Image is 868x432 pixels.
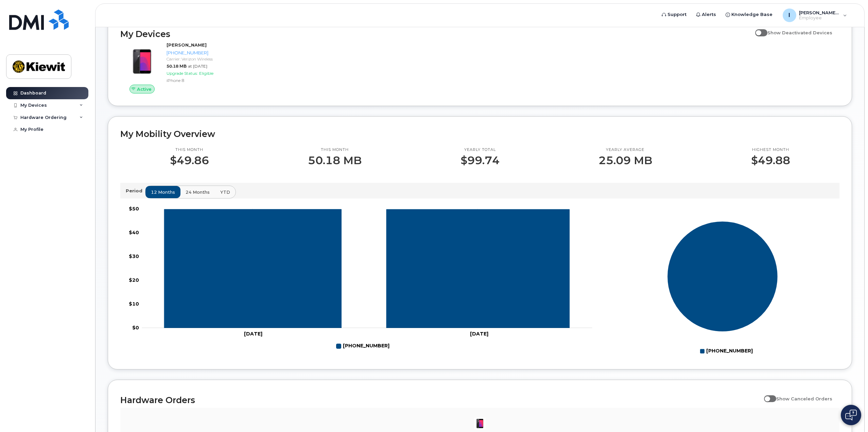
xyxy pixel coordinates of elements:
input: Show Deactivated Devices [755,26,761,32]
span: Support [667,11,687,18]
strong: [PERSON_NAME] [167,42,207,48]
img: image20231002-3703462-bzhi73.jpeg [126,45,158,78]
p: Highest month [751,147,790,153]
g: 913-957-0337 [336,341,389,352]
span: at [DATE] [188,64,207,69]
tspan: $40 [129,229,139,236]
span: 24 months [186,189,210,195]
a: Support [657,8,691,21]
p: 50.18 MB [308,154,362,167]
h2: My Mobility Overview [120,129,839,139]
span: I [788,11,790,19]
tspan: [DATE] [470,331,489,337]
g: Legend [700,346,753,357]
g: Series [667,221,778,332]
img: Open chat [845,410,857,420]
h2: Hardware Orders [120,395,761,405]
a: Alerts [691,8,721,21]
p: This month [170,147,209,153]
span: Upgrade Status: [167,71,198,76]
a: Knowledge Base [721,8,777,21]
tspan: $30 [129,253,139,259]
g: Chart [667,221,778,357]
p: Period [126,188,145,194]
p: 25.09 MB [598,154,652,167]
p: Yearly total [461,147,500,153]
span: Active [137,86,152,92]
div: [PHONE_NUMBER] [167,50,291,56]
img: image20231002-3703462-bzhi73.jpeg [473,417,487,430]
p: $99.74 [461,154,500,167]
a: Active[PERSON_NAME][PHONE_NUMBER]Carrier: Verizon Wireless50.18 MBat [DATE]Upgrade Status:Eligibl... [120,42,294,93]
tspan: $20 [129,277,139,283]
p: Yearly average [598,147,652,153]
p: This month [308,147,362,153]
tspan: [DATE] [244,331,262,337]
g: 913-957-0337 [164,209,570,328]
g: Legend [336,341,389,352]
span: YTD [220,189,230,195]
tspan: $10 [129,301,139,307]
span: Employee [799,15,840,21]
div: Carrier: Verizon Wireless [167,56,291,62]
span: Alerts [702,11,716,18]
h2: My Devices [120,29,752,39]
tspan: $0 [132,325,139,331]
div: Isabel.Hultgren [778,8,852,22]
span: Eligible [199,71,213,76]
span: Show Deactivated Devices [767,30,832,35]
span: [PERSON_NAME].[PERSON_NAME] [799,10,840,15]
span: 50.18 MB [167,64,187,69]
span: Knowledge Base [731,11,772,18]
div: iPhone 8 [167,77,291,83]
input: Show Canceled Orders [764,392,769,398]
span: Show Canceled Orders [776,396,832,401]
tspan: $50 [129,206,139,212]
g: Chart [129,206,592,352]
p: $49.88 [751,154,790,167]
p: $49.86 [170,154,209,167]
